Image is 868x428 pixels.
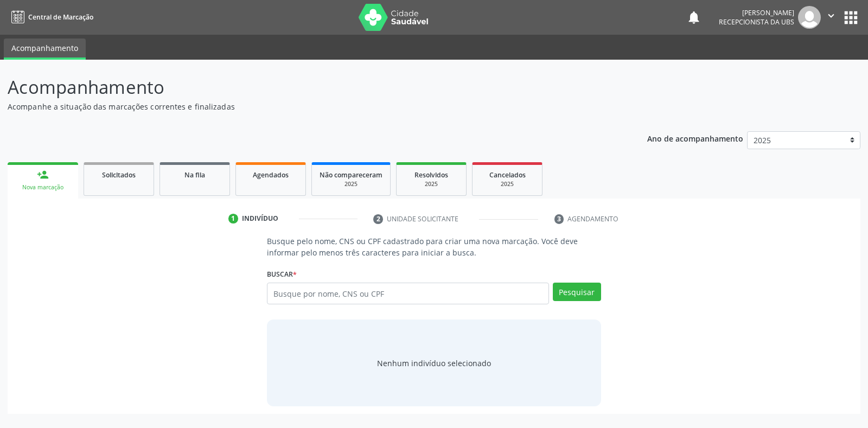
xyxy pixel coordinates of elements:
[377,357,491,369] div: Nenhum indivíduo selecionado
[8,74,604,101] p: Acompanhamento
[480,180,534,188] div: 2025
[489,170,526,180] span: Cancelados
[102,170,136,180] span: Solicitados
[320,170,382,180] span: Não compareceram
[242,214,278,223] div: Indivíduo
[28,12,93,22] span: Central de Marcação
[15,183,71,191] div: Nova marcação
[825,10,837,22] i: 
[414,170,448,180] span: Resolvidos
[404,180,458,188] div: 2025
[267,266,297,283] label: Buscar
[253,170,289,180] span: Agendados
[8,101,604,112] p: Acompanhe a situação das marcações correntes e finalizadas
[647,131,743,145] p: Ano de acompanhamento
[228,214,238,223] div: 1
[841,8,860,27] button: apps
[320,180,382,188] div: 2025
[4,39,86,60] a: Acompanhamento
[8,8,93,26] a: Central de Marcação
[553,283,601,301] button: Pesquisar
[184,170,205,180] span: Na fila
[719,17,794,27] span: Recepcionista da UBS
[267,283,548,304] input: Busque por nome, CNS ou CPF
[686,10,701,25] button: notifications
[267,235,601,258] p: Busque pelo nome, CNS ou CPF cadastrado para criar uma nova marcação. Você deve informar pelo men...
[37,169,49,181] div: person_add
[719,8,794,17] div: [PERSON_NAME]
[821,6,841,29] button: 
[798,6,821,29] img: img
